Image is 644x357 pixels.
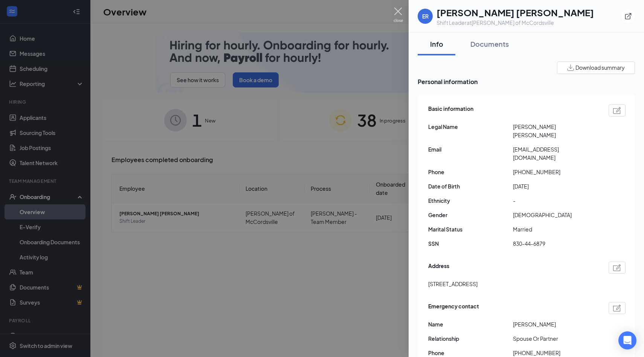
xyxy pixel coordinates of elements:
[513,320,598,328] span: [PERSON_NAME]
[513,145,598,162] span: [EMAIL_ADDRESS][DOMAIN_NAME]
[513,123,598,139] span: [PERSON_NAME] [PERSON_NAME]
[513,182,598,190] span: [DATE]
[513,196,598,205] span: -
[428,225,513,233] span: Marital Status
[513,225,598,233] span: Married
[428,168,513,176] span: Phone
[428,349,513,357] span: Phone
[513,349,598,357] span: [PHONE_NUMBER]
[428,196,513,205] span: Ethnicity
[422,12,429,20] div: ER
[621,9,635,23] button: ExternalLink
[428,123,513,131] span: Legal Name
[428,262,449,274] span: Address
[575,64,625,72] span: Download summary
[557,61,635,74] button: Download summary
[436,19,594,26] div: Shift Leader at [PERSON_NAME] of McCordsville
[425,39,448,49] div: Info
[428,280,478,288] span: [STREET_ADDRESS]
[428,104,473,116] span: Basic information
[436,6,594,19] h1: [PERSON_NAME] [PERSON_NAME]
[428,239,513,248] span: SSN
[470,39,509,49] div: Documents
[618,331,636,349] div: Open Intercom Messenger
[418,77,635,86] span: Personal information
[428,302,479,314] span: Emergency contact
[513,239,598,248] span: 830-44-6879
[513,168,598,176] span: [PHONE_NUMBER]
[513,334,598,343] span: Spouse Or Partner
[428,182,513,190] span: Date of Birth
[513,211,598,219] span: [DEMOGRAPHIC_DATA]
[624,12,632,20] svg: ExternalLink
[428,145,513,153] span: Email
[428,320,513,328] span: Name
[428,211,513,219] span: Gender
[428,334,513,343] span: Relationship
